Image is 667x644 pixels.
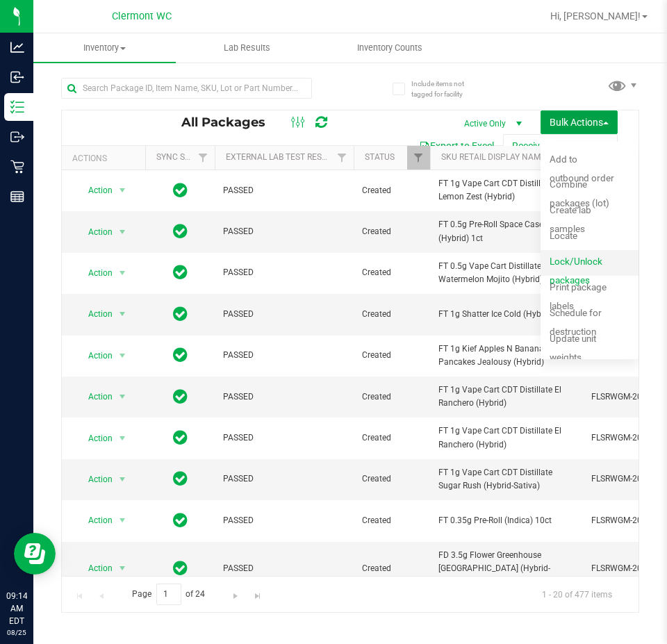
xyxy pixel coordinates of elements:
[173,345,188,365] span: In Sync
[550,117,609,128] span: Bulk Actions
[226,584,246,602] a: Go to the next page
[550,154,614,183] span: Add to outbound order
[10,130,24,144] inline-svg: Outbound
[365,152,395,162] a: Status
[438,549,575,589] span: FD 3.5g Flower Greenhouse [GEOGRAPHIC_DATA] (Hybrid-Indica)
[156,584,181,605] input: 1
[156,152,210,162] a: Sync Status
[114,304,131,324] span: select
[10,100,24,114] inline-svg: Inventory
[205,42,289,54] span: Lab Results
[76,346,113,365] span: Action
[10,70,24,84] inline-svg: Inbound
[438,424,575,451] span: FT 1g Vape Cart CDT Distillate El Ranchero (Hybrid)
[114,559,131,578] span: select
[226,152,335,162] a: External Lab Test Result
[112,10,172,22] span: Clermont WC
[362,308,422,321] span: Created
[120,584,217,605] span: Page of 24
[223,514,345,527] span: PASSED
[192,146,215,170] a: Filter
[114,429,131,448] span: select
[550,307,602,337] span: Schedule for destruction
[223,390,345,404] span: PASSED
[76,181,113,200] span: Action
[173,263,188,282] span: In Sync
[438,466,575,493] span: FT 1g Vape Cart CDT Distillate Sugar Rush (Hybrid-Sativa)
[33,42,176,54] span: Inventory
[61,78,312,99] input: Search Package ID, Item Name, SKU, Lot or Part Number...
[503,134,618,158] button: Receive Non-Cannabis
[223,266,345,279] span: PASSED
[173,181,188,200] span: In Sync
[411,79,481,99] span: Include items not tagged for facility
[72,154,140,163] div: Actions
[173,387,188,406] span: In Sync
[33,33,176,63] a: Inventory
[362,225,422,238] span: Created
[550,204,591,234] span: Create lab samples
[438,342,575,369] span: FT 1g Kief Apples N Bananas x Pancakes Jealousy (Hybrid)
[362,472,422,486] span: Created
[114,181,131,200] span: select
[223,308,345,321] span: PASSED
[410,134,503,158] button: Export to Excel
[223,431,345,445] span: PASSED
[6,590,27,627] p: 09:14 AM EDT
[550,256,602,286] span: Lock/Unlock packages
[76,222,113,242] span: Action
[76,470,113,489] span: Action
[173,222,188,241] span: In Sync
[114,387,131,406] span: select
[223,472,345,486] span: PASSED
[76,304,113,324] span: Action
[223,225,345,238] span: PASSED
[550,230,590,260] span: Locate packages
[76,429,113,448] span: Action
[6,627,27,638] p: 08/25
[362,266,422,279] span: Created
[550,281,607,311] span: Print package labels
[173,304,188,324] span: In Sync
[362,431,422,445] span: Created
[173,469,188,488] span: In Sync
[114,470,131,489] span: select
[76,559,113,578] span: Action
[550,10,641,22] span: Hi, [PERSON_NAME]!
[441,152,545,162] a: SKU Retail Display Name
[531,584,623,604] span: 1 - 20 of 477 items
[173,428,188,447] span: In Sync
[438,218,575,245] span: FT 0.5g Pre-Roll Space Case (Hybrid) 1ct
[331,146,354,170] a: Filter
[173,559,188,578] span: In Sync
[438,514,575,527] span: FT 0.35g Pre-Roll (Indica) 10ct
[76,511,113,530] span: Action
[10,160,24,174] inline-svg: Retail
[550,179,609,208] span: Combine packages (lot)
[438,260,575,286] span: FT 0.5g Vape Cart Distillate Watermelon Mojito (Hybrid)
[10,40,24,54] inline-svg: Analytics
[76,387,113,406] span: Action
[362,184,422,197] span: Created
[541,110,618,134] button: Bulk Actions
[438,177,575,204] span: FT 1g Vape Cart CDT Distillate Lemon Zest (Hybrid)
[338,42,441,54] span: Inventory Counts
[76,263,113,283] span: Action
[407,146,430,170] a: Filter
[114,346,131,365] span: select
[223,184,345,197] span: PASSED
[247,584,267,602] a: Go to the last page
[318,33,461,63] a: Inventory Counts
[223,562,345,575] span: PASSED
[173,511,188,530] span: In Sync
[550,333,596,363] span: Update unit weights
[362,562,422,575] span: Created
[362,349,422,362] span: Created
[223,349,345,362] span: PASSED
[10,190,24,204] inline-svg: Reports
[114,222,131,242] span: select
[176,33,318,63] a: Lab Results
[114,263,131,283] span: select
[438,308,575,321] span: FT 1g Shatter Ice Cold (Hybrid)
[14,533,56,575] iframe: Resource center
